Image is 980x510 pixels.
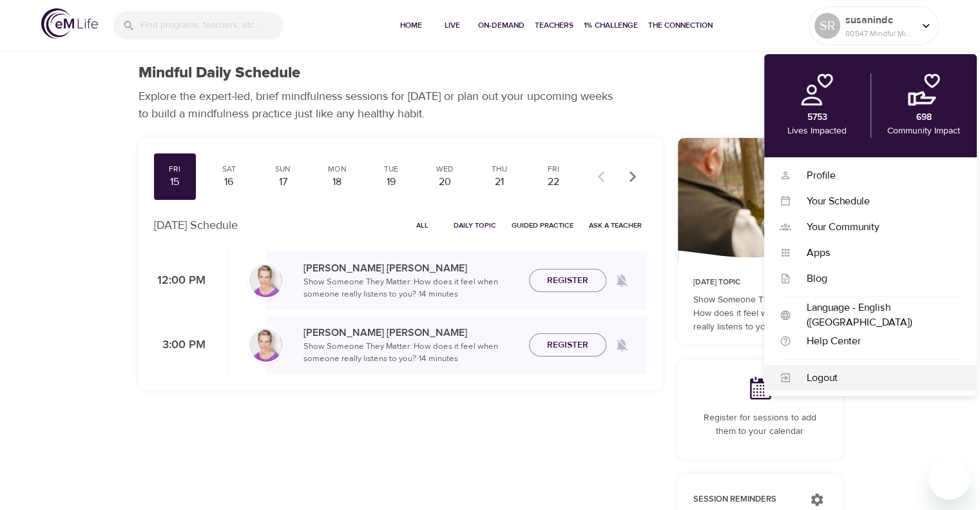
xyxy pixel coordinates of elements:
p: 12:00 PM [154,272,206,289]
span: The Connection [648,19,713,32]
p: 698 [916,111,932,124]
button: Daily Topic [448,215,501,235]
button: Register [529,333,606,357]
div: Language - English ([GEOGRAPHIC_DATA]) [791,300,961,330]
span: Ask a Teacher [589,219,642,231]
span: Daily Topic [454,219,496,231]
p: Community Impact [887,124,960,138]
div: 15 [159,175,191,190]
span: 1% Challenge [584,19,638,32]
div: 18 [321,175,353,190]
div: Thu [483,164,515,175]
p: Session Reminders [693,493,797,506]
p: [PERSON_NAME] [PERSON_NAME] [303,325,519,340]
div: Tue [375,164,407,175]
p: 5753 [807,111,827,124]
div: Sun [267,164,299,175]
div: Mon [321,164,353,175]
img: kellyb.jpg [249,328,283,362]
div: 22 [537,175,570,190]
span: Register [547,273,588,289]
button: All [402,215,443,235]
span: Home [396,19,427,32]
span: Live [437,19,468,32]
span: Teachers [535,19,573,32]
span: Register [547,337,588,353]
div: 21 [483,175,515,190]
p: Show Someone They Matter: How does it feel when someone really listens to you? · 14 minutes [303,340,519,366]
img: kellyb.jpg [249,264,283,297]
p: 80547 Mindful Minutes [845,28,914,39]
div: 19 [375,175,407,190]
p: susanindc [845,12,914,28]
span: Remind me when a class goes live every Friday at 3:00 PM [606,329,637,360]
div: 17 [267,175,299,190]
div: Fri [537,164,570,175]
button: Ask a Teacher [584,215,647,235]
p: Show Someone They Matter: How does it feel when someone really listens to you? [693,293,827,334]
input: Find programs, teachers, etc... [140,12,283,39]
p: Register for sessions to add them to your calendar [693,411,827,438]
div: Logout [791,371,961,386]
div: SR [814,13,840,39]
div: Apps [791,246,961,260]
img: personal.png [801,74,833,106]
button: Register [529,269,606,293]
div: Your Community [791,220,961,235]
div: Help Center [791,334,961,349]
p: [DATE] Topic [693,277,827,288]
div: 16 [213,175,245,190]
div: Profile [791,168,961,183]
p: 3:00 PM [154,337,206,354]
div: Sat [213,164,245,175]
button: Guided Practice [506,215,579,235]
h1: Mindful Daily Schedule [139,64,300,83]
span: Guided Practice [512,219,573,231]
div: 20 [429,175,461,190]
p: Show Someone They Matter: How does it feel when someone really listens to you? · 14 minutes [303,276,519,301]
img: community.png [908,74,940,106]
span: All [407,219,438,231]
div: Your Schedule [791,194,961,209]
iframe: Button to launch messaging window [928,458,970,500]
p: [PERSON_NAME] [PERSON_NAME] [303,260,519,276]
div: Blog [791,271,961,286]
img: logo [41,8,98,39]
p: Lives Impacted [787,124,847,138]
span: On-Demand [478,19,524,32]
div: Wed [429,164,461,175]
div: Fri [159,164,191,175]
p: [DATE] Schedule [154,217,238,234]
span: Remind me when a class goes live every Friday at 12:00 PM [606,265,637,296]
p: Explore the expert-led, brief mindfulness sessions for [DATE] or plan out your upcoming weeks to ... [139,88,622,123]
